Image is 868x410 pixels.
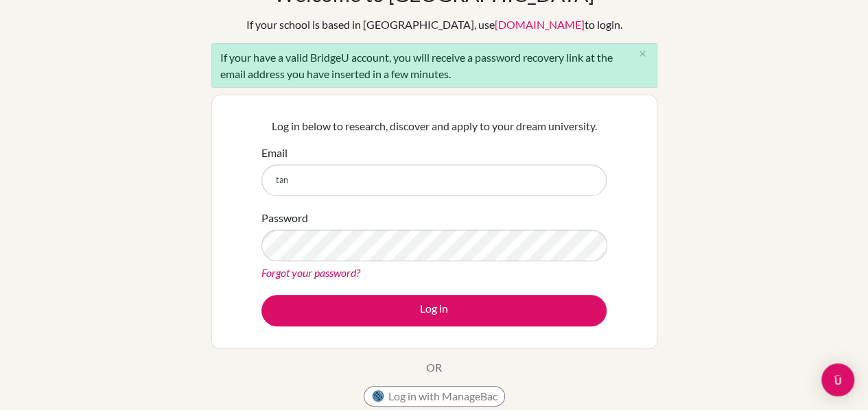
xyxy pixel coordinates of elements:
[261,145,288,161] label: Email
[261,295,607,326] button: Log in
[629,44,657,64] button: Close
[246,16,622,33] div: If your school is based in [GEOGRAPHIC_DATA], use to login.
[211,43,657,88] div: If your have a valid BridgeU account, you will receive a password recovery link at the email addr...
[261,210,308,226] label: Password
[637,49,648,59] i: close
[821,363,854,396] div: Open Intercom Messenger
[364,386,505,407] button: Log in with ManageBac
[495,18,585,31] a: [DOMAIN_NAME]
[261,118,607,134] p: Log in below to research, discover and apply to your dream university.
[426,359,442,376] p: OR
[261,266,360,279] a: Forgot your password?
